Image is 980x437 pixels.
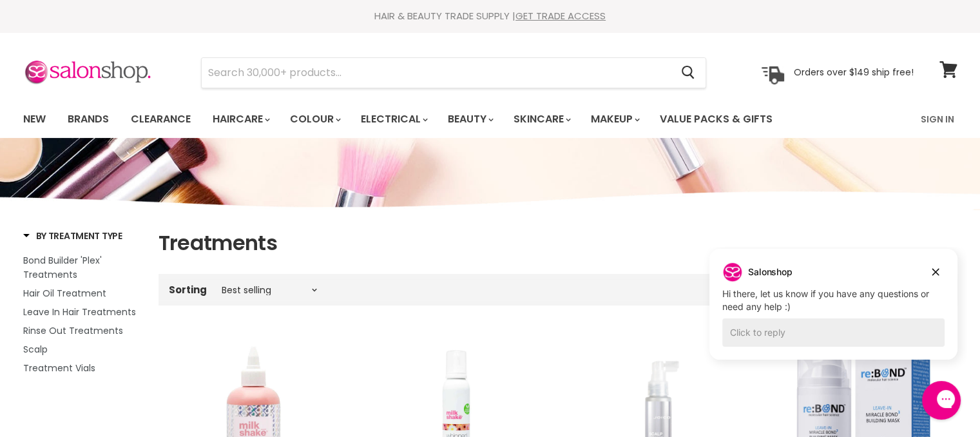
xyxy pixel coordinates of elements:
[794,66,914,78] p: Orders over $149 ship free!
[581,106,648,133] a: Makeup
[23,362,95,374] span: Treatment Vials
[23,286,142,300] a: Hair Oil Treatment
[913,106,962,133] a: Sign In
[504,106,579,133] a: Skincare
[23,254,102,281] span: Bond Builder 'Plex' Treatments
[7,101,974,138] nav: Main
[23,305,142,319] a: Leave In Hair Treatments
[351,106,436,133] a: Electrical
[121,106,200,133] a: Clearance
[202,58,671,88] input: Search
[671,58,706,88] button: Search
[169,284,207,295] label: Sorting
[14,106,55,133] a: New
[700,247,967,379] iframe: Gorgias live chat campaigns
[58,106,119,133] a: Brands
[916,376,967,424] iframe: Gorgias live chat messenger
[23,342,142,356] a: Scalp
[159,229,957,257] h1: Treatments
[23,324,142,338] a: Rinse Out Treatments
[280,106,349,133] a: Colour
[23,253,142,282] a: Bond Builder 'Plex' Treatments
[650,106,782,133] a: Value Packs & Gifts
[23,343,48,356] span: Scalp
[515,9,606,23] a: GET TRADE ACCESS
[23,287,106,300] span: Hair Oil Treatment
[23,361,142,375] a: Treatment Vials
[23,324,123,337] span: Rinse Out Treatments
[203,106,278,133] a: Haircare
[201,57,706,88] form: Product
[23,229,122,242] h3: By Treatment Type
[23,306,136,318] span: Leave In Hair Treatments
[438,106,501,133] a: Beauty
[7,10,974,23] div: HAIR & BEAUTY TRADE SUPPLY |
[14,101,848,138] ul: Main menu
